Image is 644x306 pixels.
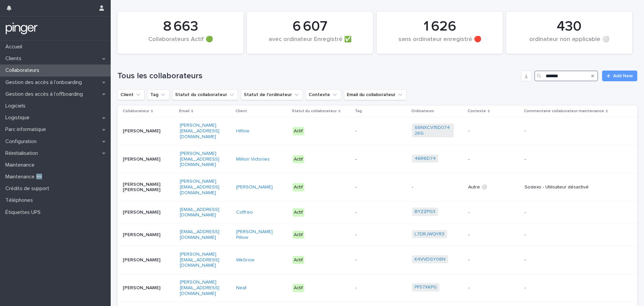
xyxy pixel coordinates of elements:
p: - [356,285,397,291]
a: PF57XKPG [415,285,437,290]
a: [PERSON_NAME][EMAIL_ADDRESS][DOMAIN_NAME] [180,151,219,167]
button: Client [117,89,145,100]
a: Neat [236,285,247,291]
a: [PERSON_NAME][EMAIL_ADDRESS][DOMAIN_NAME] [180,252,219,268]
p: Statut du collaborateur [292,107,337,115]
p: - [468,210,510,215]
a: [PERSON_NAME] Pillow [236,229,278,241]
a: S6NXCV15D07426G [415,125,451,136]
button: Contexte [306,89,341,100]
p: Configuration [3,138,42,145]
a: [EMAIL_ADDRESS][DOMAIN_NAME] [180,229,219,240]
p: - [468,128,510,134]
p: - [468,285,510,291]
p: - [412,184,454,190]
div: Actif [292,208,304,217]
p: - [356,257,397,263]
p: Logistique [3,115,35,121]
p: Commentaire collaborateur maintenance [524,107,604,115]
p: Gestion des accès à l’onboarding [3,79,87,86]
p: Téléphones [3,197,38,204]
tr: [PERSON_NAME][PERSON_NAME][EMAIL_ADDRESS][DOMAIN_NAME]Hiflow Actif-S6NXCV15D07426G -- [117,117,637,145]
input: Search [534,71,598,81]
button: Email du collaborateur [344,89,407,100]
span: Add New [613,74,633,78]
p: Étiquettes UPS [3,209,46,216]
p: Collaborateur [123,107,149,115]
p: Maintenance [3,162,40,168]
button: Tag [147,89,169,100]
div: avec ordinateur Enregistré ✅ [258,36,362,50]
img: mTgBEunGTSyRkCgitkcU [5,22,38,35]
p: - [468,232,510,238]
p: [PERSON_NAME] [123,210,165,215]
p: [PERSON_NAME] [123,285,165,291]
p: Maintenance 🆕 [3,174,48,180]
div: 8 663 [129,18,232,35]
p: - [525,285,608,291]
tr: [PERSON_NAME][EMAIL_ADDRESS][DOMAIN_NAME][PERSON_NAME] Pillow Actif-L7DRJWQYR3 -- [117,224,637,246]
a: K4VVDGY06N [415,257,445,262]
p: [PERSON_NAME] [PERSON_NAME] [123,182,165,193]
p: - [525,210,608,215]
p: - [525,257,608,263]
div: Collaborateurs Actif 🟢 [129,36,232,50]
button: Statut de l'ordinateur [241,89,303,100]
p: Sodexo - Utilisateur désactivé [525,184,608,190]
div: Actif [292,183,304,191]
a: L7DRJWQYR3 [415,231,444,237]
p: Réinitialisation [3,150,43,157]
a: [PERSON_NAME][EMAIL_ADDRESS][DOMAIN_NAME] [180,280,219,296]
p: Gestion des accès à l’offboarding [3,91,88,97]
p: Client [235,107,247,115]
p: - [356,128,397,134]
a: 46R6D74 [415,156,436,162]
p: Ordinateurs [411,107,434,115]
button: Statut du collaborateur [172,89,238,100]
a: [PERSON_NAME][EMAIL_ADDRESS][DOMAIN_NAME] [180,123,219,139]
p: - [525,157,608,162]
tr: [PERSON_NAME][PERSON_NAME][EMAIL_ADDRESS][DOMAIN_NAME]WeGrow Actif-K4VVDGY06N -- [117,246,637,274]
p: Crédits de support [3,185,55,192]
p: Parc informatique [3,126,51,133]
p: Clients [3,55,27,62]
p: Tag [355,107,362,115]
h1: Tous les collaborateurs [117,71,518,81]
div: Actif [292,284,304,292]
p: - [356,232,397,238]
a: Million Victories [236,157,270,162]
a: Add New [602,71,637,81]
div: Actif [292,256,304,264]
p: - [525,128,608,134]
a: [PERSON_NAME][EMAIL_ADDRESS][DOMAIN_NAME] [180,179,219,195]
tr: [PERSON_NAME][EMAIL_ADDRESS][DOMAIN_NAME]Coffreo Actif-BYZZPG3 -- [117,201,637,224]
p: [PERSON_NAME] [123,128,165,134]
p: Email [179,107,190,115]
p: - [525,232,608,238]
p: - [356,157,397,162]
tr: [PERSON_NAME][PERSON_NAME][EMAIL_ADDRESS][DOMAIN_NAME]Neat Actif-PF57XKPG -- [117,274,637,302]
tr: [PERSON_NAME] [PERSON_NAME][PERSON_NAME][EMAIL_ADDRESS][DOMAIN_NAME][PERSON_NAME] Actif--Autre ⚪S... [117,173,637,201]
div: Actif [292,127,304,135]
div: 1 626 [388,18,491,35]
a: Coffreo [236,210,253,215]
p: [PERSON_NAME] [123,157,165,162]
a: Hiflow [236,128,249,134]
p: Collaborateurs [3,67,45,74]
p: Logiciels [3,103,31,109]
div: 6 607 [258,18,362,35]
div: Actif [292,155,304,164]
p: - [468,157,510,162]
p: [PERSON_NAME] [123,232,165,238]
p: Autre ⚪ [468,184,510,190]
div: ordinateur non applicable ⚪ [518,36,621,50]
a: [PERSON_NAME] [236,184,273,190]
p: [PERSON_NAME] [123,257,165,263]
p: - [356,210,397,215]
div: Actif [292,231,304,239]
tr: [PERSON_NAME][PERSON_NAME][EMAIL_ADDRESS][DOMAIN_NAME]Million Victories Actif-46R6D74 -- [117,145,637,173]
a: [EMAIL_ADDRESS][DOMAIN_NAME] [180,207,219,218]
div: sans ordinateur enregistré 🔴 [388,36,491,50]
div: 430 [518,18,621,35]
